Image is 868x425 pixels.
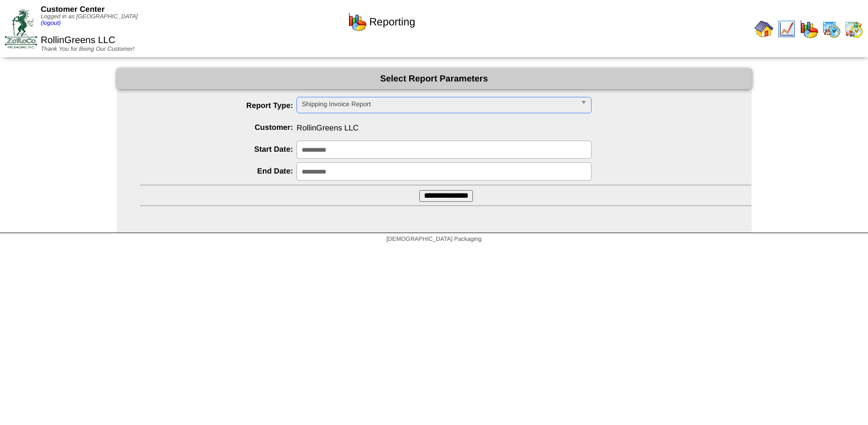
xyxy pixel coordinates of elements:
img: calendarinout.gif [844,19,863,38]
img: graph.gif [348,12,367,31]
div: Select Report Parameters [117,68,752,89]
span: RollinGreens LLC [141,119,752,132]
span: RollinGreens LLC [41,35,115,45]
a: (logout) [41,20,61,27]
label: Report Type: [141,101,297,110]
label: Customer: [141,123,297,132]
span: Reporting [369,16,415,28]
img: graph.gif [800,19,818,38]
img: ZoRoCo_Logo(Green%26Foil)%20jpg.webp [5,9,37,48]
img: home.gif [755,19,774,38]
label: Start Date: [141,145,297,153]
span: Shipping Invoice Report [302,97,576,112]
img: calendarprod.gif [822,19,841,38]
span: Thank You for Being Our Customer! [41,46,135,53]
label: End Date: [141,166,297,175]
img: line_graph.gif [777,19,796,38]
span: [DEMOGRAPHIC_DATA] Packaging [386,236,481,243]
span: Logged in as [GEOGRAPHIC_DATA] [41,14,138,27]
span: Customer Center [41,5,105,14]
